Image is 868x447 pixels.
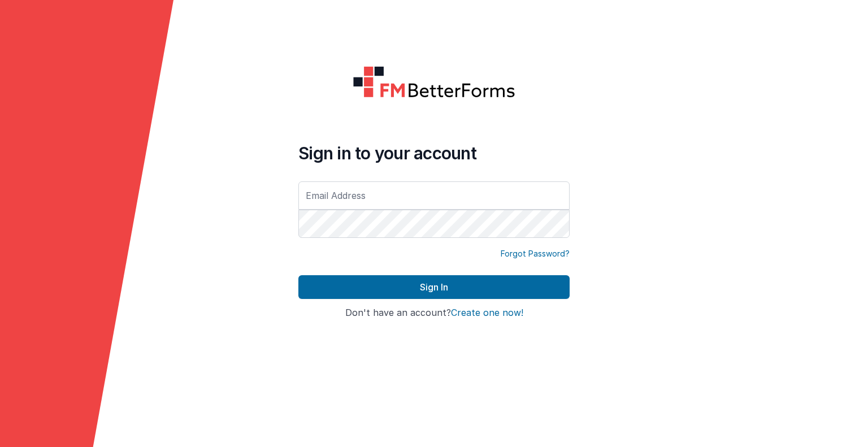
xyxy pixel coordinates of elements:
[298,143,570,163] h4: Sign in to your account
[501,248,570,259] a: Forgot Password?
[298,181,570,210] input: Email Address
[298,308,570,318] h4: Don't have an account?
[298,275,570,299] button: Sign In
[451,308,523,318] button: Create one now!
